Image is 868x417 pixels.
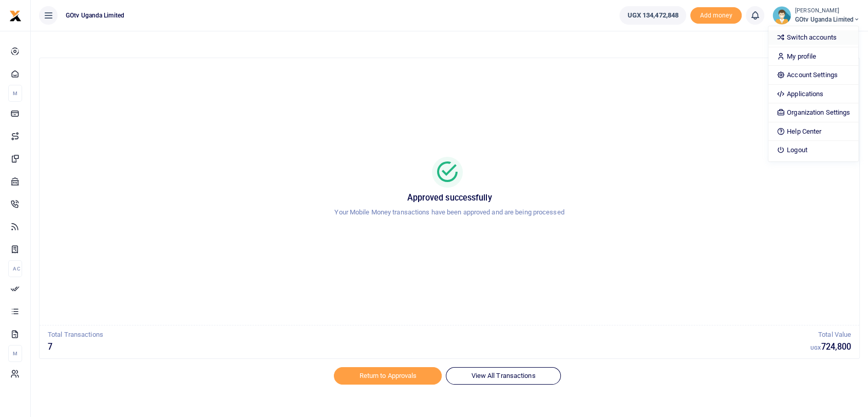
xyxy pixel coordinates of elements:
[334,367,442,385] a: Return to Approvals
[52,193,847,203] h5: Approved successfully
[62,11,128,20] span: GOtv Uganda Limited
[619,6,686,25] a: UGX 134,472,848
[615,6,690,25] li: Wallet ballance
[795,15,860,24] span: GOtv Uganda Limited
[772,6,791,25] img: profile-user
[446,367,560,385] a: View All Transactions
[768,30,858,45] a: Switch accounts
[9,10,22,22] img: logo-small
[690,7,742,24] span: Add money
[9,11,22,19] a: logo-small logo-large logo-large
[48,330,810,340] p: Total Transactions
[768,87,858,101] a: Applications
[768,49,858,64] a: My profile
[8,260,22,277] li: Ac
[772,6,860,25] a: profile-user [PERSON_NAME] GOtv Uganda Limited
[690,7,742,24] li: Toup your wallet
[627,10,678,21] span: UGX 134,472,848
[768,68,858,82] a: Account Settings
[795,7,860,15] small: [PERSON_NAME]
[810,330,851,340] p: Total Value
[810,342,851,352] h5: 724,800
[48,342,810,352] h5: 7
[690,11,742,19] a: Add money
[8,85,22,102] li: M
[768,105,858,120] a: Organization Settings
[52,207,847,218] p: Your Mobile Money transactions have been approved and are being processed
[768,143,858,157] a: Logout
[8,345,22,362] li: M
[810,345,821,351] small: UGX
[768,124,858,139] a: Help Center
